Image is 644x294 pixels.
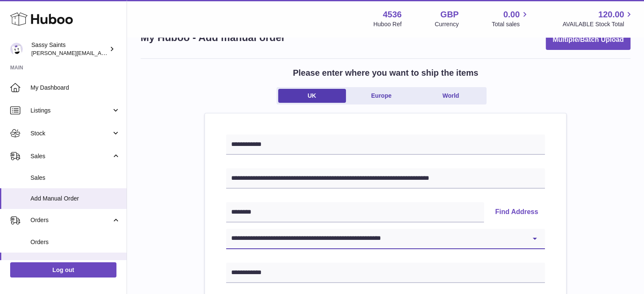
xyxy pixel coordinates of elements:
a: Log out [10,262,116,278]
strong: GBP [440,9,459,20]
span: Orders [30,216,111,224]
span: [PERSON_NAME][EMAIL_ADDRESS][DOMAIN_NAME] [31,49,170,56]
span: My Dashboard [30,84,120,92]
a: World [417,89,485,103]
a: 120.00 AVAILABLE Stock Total [562,9,634,28]
button: Multiple/Batch Upload [546,30,630,50]
span: Total sales [492,20,529,28]
span: AVAILABLE Stock Total [562,20,634,28]
span: Orders [30,238,120,246]
span: Add Manual Order [30,195,120,203]
img: ramey@sassysaints.com [10,43,23,55]
button: Find Address [488,202,545,223]
span: Sales [30,152,111,160]
div: Sassy Saints [31,41,108,57]
span: Listings [30,107,111,115]
span: Add Manual Order [30,259,120,267]
span: 0.00 [503,9,520,20]
span: Stock [30,129,111,137]
strong: 4536 [383,9,402,20]
a: UK [278,89,346,103]
div: Huboo Ref [373,20,402,28]
span: 120.00 [598,9,624,20]
a: 0.00 Total sales [492,9,529,28]
h2: Please enter where you want to ship the items [293,67,478,79]
a: Europe [348,89,415,103]
span: Sales [30,174,120,182]
div: Currency [435,20,459,28]
h1: My Huboo - Add manual order [141,31,285,44]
